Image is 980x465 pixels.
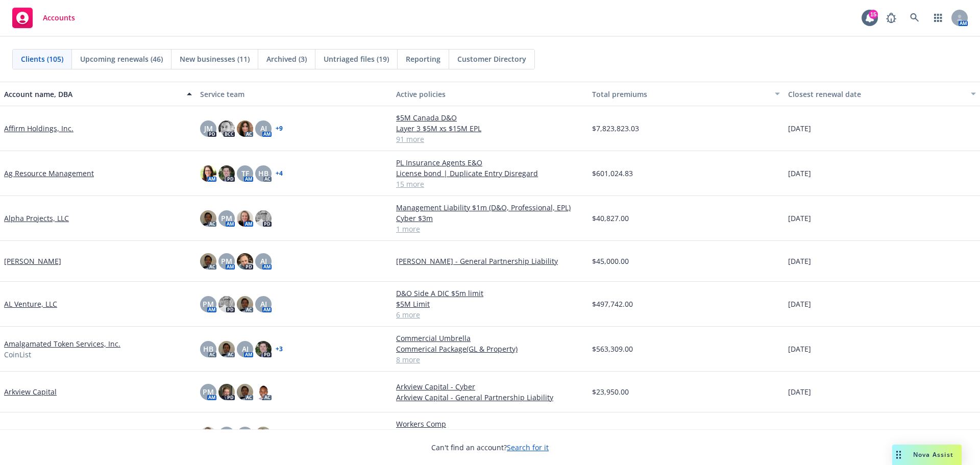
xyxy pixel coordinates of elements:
[255,210,272,227] img: photo
[200,253,216,270] img: photo
[242,344,249,354] span: AJ
[592,344,633,354] span: $563,309.00
[237,384,253,400] img: photo
[396,202,584,213] a: Management Liability $1m (D&O, Professional, EPL)
[200,427,216,443] img: photo
[258,168,268,179] span: HB
[4,168,94,179] a: Ag Resource Management
[200,165,216,182] img: photo
[788,256,811,266] span: [DATE]
[396,168,584,179] a: License bond | Duplicate Entry Disregard
[237,296,253,312] img: photo
[788,168,811,179] span: [DATE]
[396,354,584,365] a: 8 more
[4,338,120,349] a: Amalgamated Token Services, Inc.
[218,384,235,400] img: photo
[21,54,63,64] span: Clients (105)
[396,157,584,168] a: PL Insurance Agents E&O
[221,213,232,224] span: PM
[457,54,526,64] span: Customer Directory
[392,82,588,106] button: Active policies
[200,210,216,227] img: photo
[260,256,267,266] span: AJ
[881,8,901,28] a: Report a Bug
[255,384,272,400] img: photo
[203,344,213,354] span: HB
[4,256,61,266] a: [PERSON_NAME]
[396,288,584,299] a: D&O Side A DIC $5m limit
[255,427,272,443] img: photo
[80,54,163,64] span: Upcoming renewals (46)
[592,213,629,224] span: $40,827.00
[4,213,69,224] a: Alpha Projects, LLC
[276,126,283,132] a: + 9
[43,14,75,22] span: Accounts
[788,386,811,397] span: [DATE]
[396,179,584,189] a: 15 more
[396,381,584,392] a: Arkview Capital - Cyber
[396,89,584,100] div: Active policies
[218,165,235,182] img: photo
[788,213,811,224] span: [DATE]
[396,299,584,309] a: $5M Limit
[260,123,267,134] span: AJ
[788,123,811,134] span: [DATE]
[218,341,235,357] img: photo
[869,10,878,19] div: 15
[788,299,811,309] span: [DATE]
[592,123,639,134] span: $7,823,823.03
[928,8,948,28] a: Switch app
[788,344,811,354] span: [DATE]
[592,386,629,397] span: $23,950.00
[396,112,584,123] a: $5M Canada D&O
[203,386,214,397] span: PM
[218,120,235,137] img: photo
[396,344,584,354] a: Commerical Package(GL & Property)
[588,82,784,106] button: Total premiums
[276,170,283,177] a: + 4
[507,443,549,452] a: Search for it
[218,296,235,312] img: photo
[396,134,584,144] a: 91 more
[203,299,214,309] span: PM
[592,89,769,100] div: Total premiums
[237,210,253,227] img: photo
[396,309,584,320] a: 6 more
[204,123,213,134] span: JM
[200,89,388,100] div: Service team
[592,168,633,179] span: $601,024.83
[904,8,925,28] a: Search
[221,256,232,266] span: PM
[241,168,249,179] span: TF
[196,82,392,106] button: Service team
[324,54,389,64] span: Untriaged files (19)
[431,442,549,453] span: Can't find an account?
[592,299,633,309] span: $497,742.00
[4,89,181,100] div: Account name, DBA
[592,256,629,266] span: $45,000.00
[237,120,253,137] img: photo
[276,346,283,352] a: + 3
[396,123,584,134] a: Layer 3 $5M xs $15M EPL
[396,392,584,403] a: Arkview Capital - General Partnership Liability
[788,89,965,100] div: Closest renewal date
[396,256,584,266] a: [PERSON_NAME] - General Partnership Liability
[4,386,57,397] a: Arkview Capital
[4,349,31,360] span: CoinList
[255,341,272,357] img: photo
[180,54,250,64] span: New businesses (11)
[396,419,584,429] a: Workers Comp
[396,333,584,344] a: Commercial Umbrella
[4,299,57,309] a: AL Venture, LLC
[892,445,905,465] div: Drag to move
[892,445,962,465] button: Nova Assist
[406,54,440,64] span: Reporting
[260,299,267,309] span: AJ
[8,4,79,32] a: Accounts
